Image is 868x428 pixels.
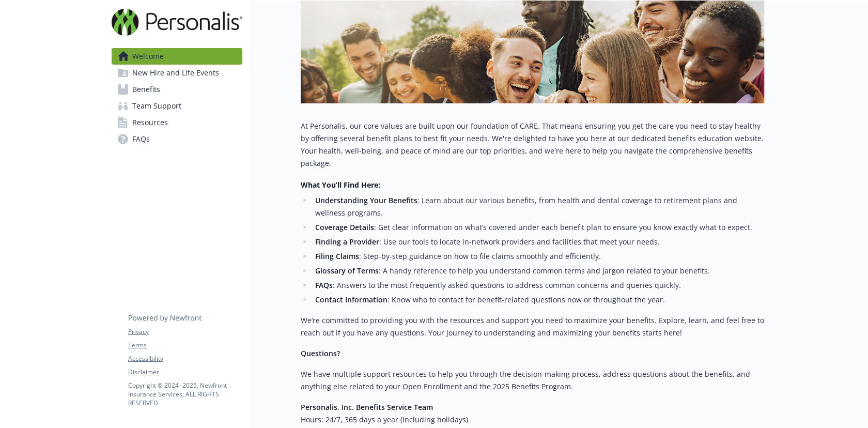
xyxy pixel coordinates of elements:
a: Welcome [112,48,242,65]
a: Privacy [128,327,242,337]
p: Copyright © 2024 - 2025 , Newfront Insurance Services, ALL RIGHTS RESERVED [128,381,242,407]
span: FAQs [132,131,150,147]
li: : Learn about our various benefits, from health and dental coverage to retirement plans and welln... [312,194,765,219]
h6: Hours: 24/7, 365 days a year (including holidays)​ [301,414,765,426]
strong: Coverage Details [315,222,374,232]
a: New Hire and Life Events [112,65,242,81]
a: Accessibility [128,354,242,363]
strong: Finding a Provider [315,237,379,247]
strong: Contact Information [315,295,388,304]
strong: What You’ll Find Here: [301,180,380,190]
p: We’re committed to providing you with the resources and support you need to maximize your benefit... [301,314,765,339]
a: Team Support [112,98,242,114]
strong: Understanding Your Benefits [315,195,417,205]
strong: FAQs [315,280,333,290]
span: Benefits [132,81,160,98]
a: Disclaimer [128,368,242,377]
p: At Personalis, our core values are built upon our foundation of CARE. That means ensuring you get... [301,120,765,170]
li: : Step-by-step guidance on how to file claims smoothly and efficiently. [312,250,765,263]
li: : Use our tools to locate in-network providers and facilities that meet your needs. [312,236,765,248]
span: Welcome [132,48,164,65]
strong: Filing Claims [315,251,359,261]
span: Resources [132,114,168,131]
li: : A handy reference to help you understand common terms and jargon related to your benefits. [312,265,765,277]
strong: Questions? [301,348,340,358]
a: Benefits [112,81,242,98]
li: : Know who to contact for benefit-related questions now or throughout the year. [312,294,765,306]
p: We have multiple support resources to help you through the decision-making process, address quest... [301,368,765,393]
strong: Glossary of Terms [315,266,379,276]
a: Terms [128,341,242,350]
strong: Personalis, Inc. Benefits Service Team [301,402,433,412]
li: : Answers to the most frequently asked questions to address common concerns and queries quickly. [312,279,765,292]
span: New Hire and Life Events [132,65,219,81]
a: Resources [112,114,242,131]
a: FAQs [112,131,242,147]
li: : Get clear information on what’s covered under each benefit plan to ensure you know exactly what... [312,221,765,234]
span: Team Support [132,98,181,114]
